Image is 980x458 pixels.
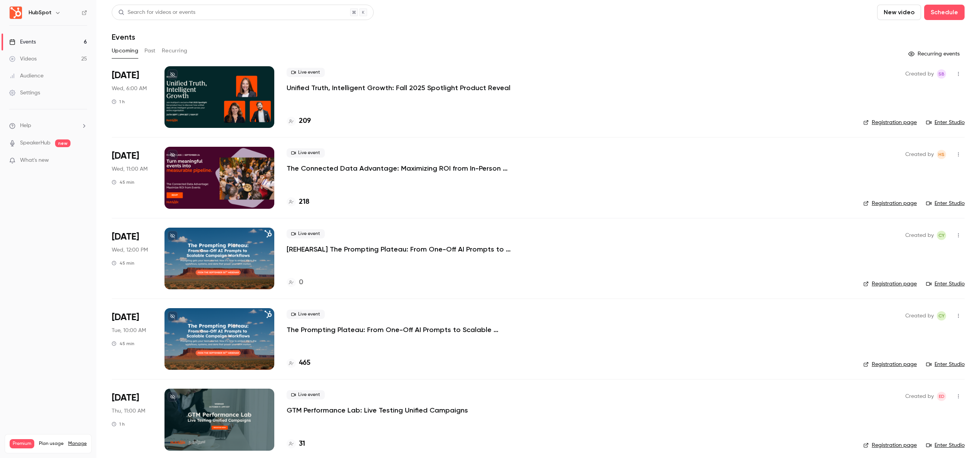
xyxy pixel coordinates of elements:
a: The Connected Data Advantage: Maximizing ROI from In-Person Events [287,164,518,173]
div: 45 min [112,260,134,266]
a: The Prompting Plateau: From One-Off AI Prompts to Scalable Campaign Workflows [287,325,518,334]
span: CY [938,231,945,240]
a: Registration page [863,441,917,449]
span: What's new [20,156,49,164]
h4: 209 [299,116,311,126]
button: Recurring [162,45,188,57]
a: Enter Studio [926,361,965,368]
a: 31 [287,439,305,449]
span: Plan usage [39,441,64,447]
span: Celine Yung [937,231,946,240]
span: CY [938,311,945,320]
div: 1 h [112,99,125,105]
span: Live event [287,229,325,238]
div: Oct 9 Thu, 2:00 PM (America/New York) [112,389,152,450]
div: Sep 24 Wed, 3:00 PM (America/New York) [112,228,152,289]
span: Heather Smyth [937,150,946,159]
span: Created by [905,392,934,401]
div: 1 h [112,421,125,427]
div: Search for videos or events [118,8,195,17]
a: Unified Truth, Intelligent Growth: Fall 2025 Spotlight Product Reveal [287,83,510,92]
h4: 465 [299,358,310,368]
h1: Events [112,32,135,42]
span: [DATE] [112,69,139,82]
span: Live event [287,390,325,399]
a: Registration page [863,119,917,126]
span: ED [939,392,945,401]
button: Recurring events [905,48,965,60]
a: Registration page [863,361,917,368]
div: Settings [9,89,40,97]
span: SB [938,69,945,79]
a: Enter Studio [926,441,965,449]
a: 218 [287,197,309,207]
span: Live event [287,68,325,77]
span: Sharan Bansal [937,69,946,79]
div: Events [9,38,36,46]
span: Created by [905,69,934,79]
a: 209 [287,116,311,126]
button: Past [144,45,156,57]
div: Sep 30 Tue, 1:00 PM (America/New York) [112,308,152,370]
a: Registration page [863,200,917,207]
span: [DATE] [112,311,139,324]
span: Tue, 10:00 AM [112,327,146,334]
div: 45 min [112,179,134,185]
div: Sep 24 Wed, 2:00 PM (Europe/London) [112,66,152,128]
div: Sep 24 Wed, 12:00 PM (America/Denver) [112,147,152,208]
span: Live event [287,310,325,319]
span: Live event [287,148,325,158]
a: 0 [287,277,303,288]
span: HS [938,150,945,159]
span: Created by [905,150,934,159]
span: [DATE] [112,392,139,404]
span: Help [20,122,31,130]
span: Created by [905,231,934,240]
button: Upcoming [112,45,138,57]
li: help-dropdown-opener [9,122,87,130]
span: Wed, 12:00 PM [112,246,148,254]
span: Created by [905,311,934,320]
a: SpeakerHub [20,139,50,147]
img: HubSpot [10,7,22,19]
a: Registration page [863,280,917,288]
span: Premium [10,439,34,448]
span: new [55,139,70,147]
button: Schedule [924,5,965,20]
a: Manage [68,441,87,447]
div: Videos [9,55,37,63]
a: 465 [287,358,310,368]
div: Audience [9,72,44,80]
span: Elika Dizechi [937,392,946,401]
a: Enter Studio [926,200,965,207]
h4: 218 [299,197,309,207]
span: Celine Yung [937,311,946,320]
span: [DATE] [112,231,139,243]
h4: 0 [299,277,303,288]
a: Enter Studio [926,119,965,126]
span: Wed, 11:00 AM [112,165,148,173]
h4: 31 [299,439,305,449]
span: [DATE] [112,150,139,162]
span: Thu, 11:00 AM [112,407,145,415]
a: GTM Performance Lab: Live Testing Unified Campaigns [287,406,468,415]
h6: HubSpot [29,9,52,17]
div: 45 min [112,341,134,347]
a: [REHEARSAL] The Prompting Plateau: From One-Off AI Prompts to Scalable Campaign Workflows [287,245,518,254]
iframe: Noticeable Trigger [78,157,87,164]
button: New video [877,5,921,20]
span: Wed, 6:00 AM [112,85,147,92]
a: Enter Studio [926,280,965,288]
